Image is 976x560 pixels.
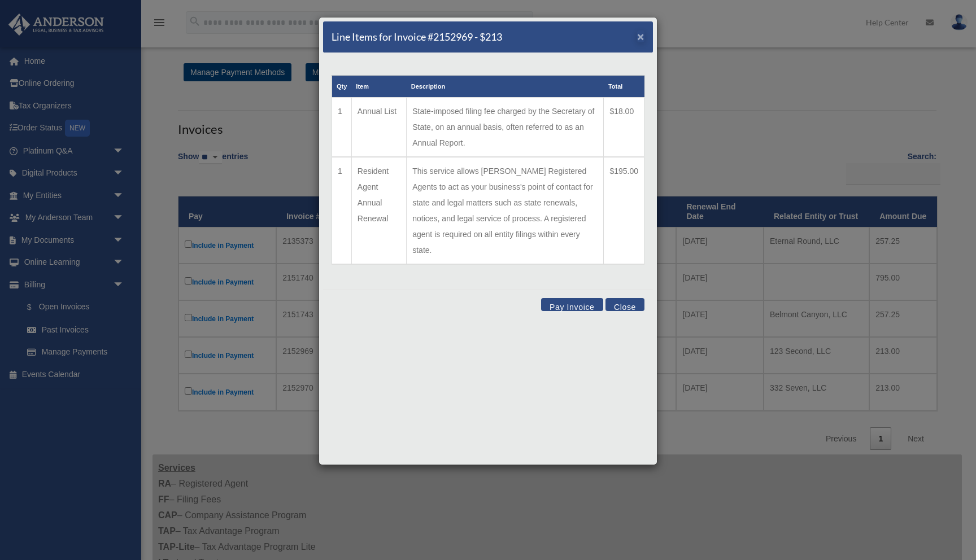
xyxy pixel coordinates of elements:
button: Close [605,298,644,311]
td: 1 [332,98,352,158]
td: State-imposed filing fee charged by the Secretary of State, on an annual basis, often referred to... [407,98,604,158]
td: 1 [332,157,352,264]
td: Annual List [351,98,406,158]
td: $18.00 [604,98,644,158]
button: Close [637,30,644,42]
td: This service allows [PERSON_NAME] Registered Agents to act as your business's point of contact fo... [407,157,604,264]
span: × [637,30,644,43]
td: $195.00 [604,157,644,264]
th: Description [407,76,604,98]
h5: Line Items for Invoice #2152969 - $213 [332,30,502,44]
td: Resident Agent Annual Renewal [351,157,406,264]
th: Qty [332,76,352,98]
th: Total [604,76,644,98]
button: Pay Invoice [541,298,603,311]
th: Item [351,76,406,98]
